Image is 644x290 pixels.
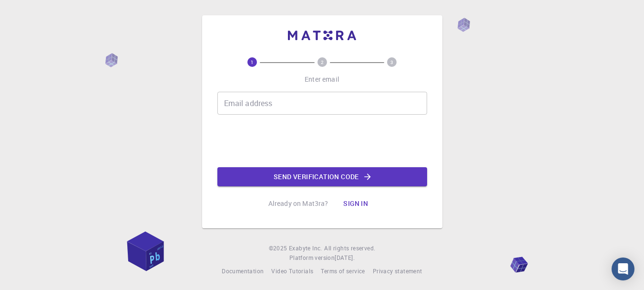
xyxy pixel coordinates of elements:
[324,244,375,253] span: All rights reserved.
[321,267,365,276] a: Terms of service
[321,59,324,65] text: 2
[268,199,328,208] p: Already on Mat3ra?
[390,59,393,65] text: 3
[321,267,365,275] span: Terms of service
[217,167,427,186] button: Send verification code
[336,194,376,213] button: Sign in
[251,59,254,65] text: 1
[305,75,339,84] p: Enter email
[612,258,634,280] div: Open Intercom Messenger
[335,253,355,263] a: [DATE].
[289,253,335,263] span: Platform version
[271,267,313,276] a: Video Tutorials
[335,254,355,261] span: [DATE] .
[289,244,322,253] a: Exabyte Inc.
[373,267,422,275] span: Privacy statement
[222,267,264,276] a: Documentation
[222,267,264,275] span: Documentation
[289,244,322,252] span: Exabyte Inc.
[373,267,422,276] a: Privacy statement
[271,267,313,275] span: Video Tutorials
[250,122,395,160] iframe: reCAPTCHA
[269,244,289,253] span: © 2025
